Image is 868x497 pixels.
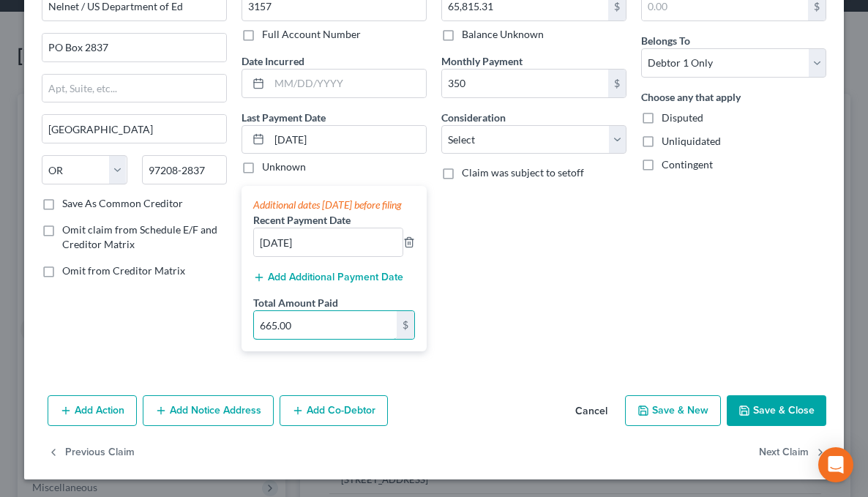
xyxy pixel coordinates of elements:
input: Enter address... [42,34,226,61]
input: Enter zip... [142,155,228,184]
span: Claim was subject to setoff [462,166,584,179]
input: 0.00 [254,311,397,339]
label: Full Account Number [262,27,361,42]
div: Open Intercom Messenger [818,447,853,482]
button: Add Co-Debtor [280,395,388,426]
label: Choose any that apply [641,89,741,105]
button: Next Claim [759,438,826,468]
input: MM/DD/YYYY [269,126,426,154]
label: Save As Common Creditor [62,196,183,211]
button: Previous Claim [48,438,135,468]
input: MM/DD/YYYY [269,70,426,97]
span: Omit from Creditor Matrix [62,264,185,277]
button: Add Additional Payment Date [253,272,403,283]
span: Omit claim from Schedule E/F and Creditor Matrix [62,223,217,250]
label: Balance Unknown [462,27,544,42]
label: Monthly Payment [441,53,523,69]
label: Unknown [262,160,306,174]
button: Cancel [564,397,619,426]
span: Unliquidated [662,135,721,147]
button: Add Notice Address [143,395,274,426]
button: Add Action [48,395,137,426]
span: Belongs To [641,34,690,47]
label: Consideration [441,110,506,125]
label: Last Payment Date [242,110,326,125]
div: $ [608,70,626,97]
label: Recent Payment Date [253,212,351,228]
div: $ [397,311,414,339]
span: Contingent [662,158,713,171]
button: Save & Close [727,395,826,426]
button: Save & New [625,395,721,426]
input: -- [254,228,403,256]
label: Total Amount Paid [253,295,338,310]
input: 0.00 [442,70,608,97]
div: Additional dates [DATE] before filing [253,198,415,212]
span: Disputed [662,111,703,124]
label: Date Incurred [242,53,304,69]
input: Apt, Suite, etc... [42,75,226,102]
input: Enter city... [42,115,226,143]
